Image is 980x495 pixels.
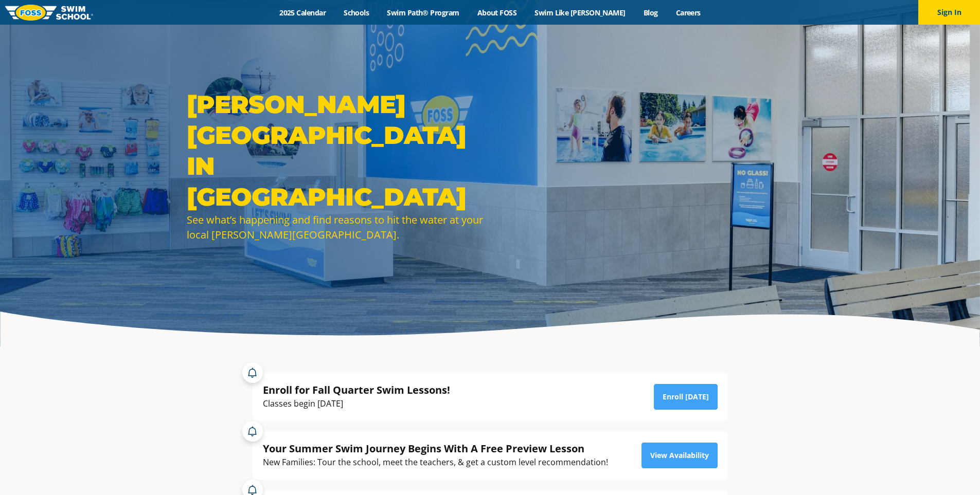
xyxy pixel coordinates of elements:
img: FOSS Swim School Logo [5,5,93,21]
div: Classes begin [DATE] [263,397,450,411]
div: New Families: Tour the school, meet the teachers, & get a custom level recommendation! [263,455,608,469]
a: View Availability [642,443,718,468]
a: Swim Path® Program [378,8,468,17]
div: Enroll for Fall Quarter Swim Lessons! [263,383,450,397]
div: Your Summer Swim Journey Begins With A Free Preview Lesson [263,442,608,455]
a: Careers [667,8,709,17]
div: See what’s happening and find reasons to hit the water at your local [PERSON_NAME][GEOGRAPHIC_DATA]. [187,212,485,242]
a: Blog [634,8,667,17]
a: Enroll [DATE] [654,384,718,410]
a: Schools [335,8,378,17]
a: Swim Like [PERSON_NAME] [526,8,635,17]
a: 2025 Calendar [271,8,335,17]
a: About FOSS [468,8,526,17]
h1: [PERSON_NAME][GEOGRAPHIC_DATA] in [GEOGRAPHIC_DATA] [187,89,485,212]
